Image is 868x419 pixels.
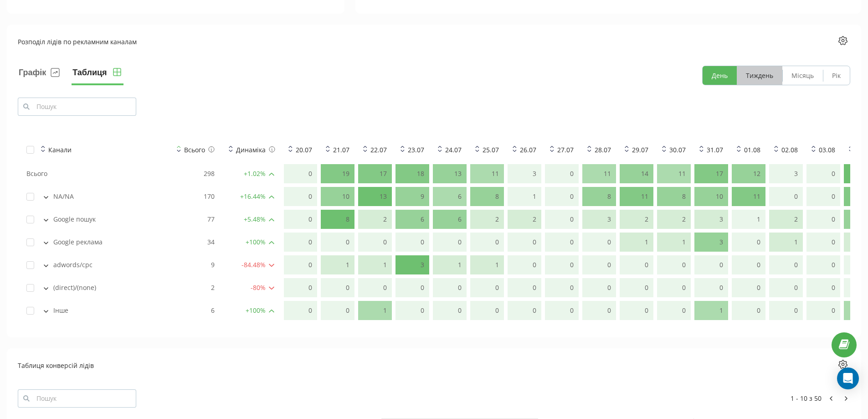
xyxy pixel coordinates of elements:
div: Всього [177,145,215,155]
div: 18 [401,169,424,178]
span: + 100 % [246,238,266,247]
div: 0 [662,260,686,269]
div: 0 [288,260,312,269]
div: 19 [326,169,349,178]
div: 24.07 [438,145,462,155]
div: 0 [587,260,611,269]
div: 2 [177,283,215,292]
div: 2 [475,215,499,224]
div: 1 [475,260,499,269]
div: 170 [177,192,215,201]
div: 29.07 [625,145,648,155]
div: 0 [326,306,349,315]
div: 2 [625,215,648,224]
div: Всього [26,169,163,178]
div: 6 [438,215,462,224]
div: 31.07 [699,145,723,155]
div: 2 [363,215,387,224]
div: 1 - 10 з 50 [791,394,850,403]
div: 0 [550,260,574,269]
div: 0 [774,192,798,201]
div: 0 [774,306,798,315]
div: 0 [812,215,835,224]
div: 11 [625,192,648,201]
div: 22.07 [363,145,387,155]
div: 0 [812,238,835,247]
div: 6 [177,306,215,315]
div: 3 [587,215,611,224]
div: 1 [363,306,387,315]
div: 11 [662,169,686,178]
div: 3 [401,260,424,269]
div: 0 [699,283,723,292]
div: 02.08 [774,145,798,155]
div: 0 [513,283,536,292]
div: 0 [513,238,536,247]
div: 0 [401,238,424,247]
div: 11 [475,169,499,178]
div: NA/NA [26,192,163,201]
div: 2 [513,215,536,224]
div: 0 [288,169,312,178]
div: 10 [699,192,723,201]
div: 17 [363,169,387,178]
div: 0 [475,238,499,247]
span: -84.48 % [241,260,266,269]
div: Google реклама [26,238,163,247]
div: 0 [812,306,835,315]
div: 8 [475,192,499,201]
div: 0 [774,260,798,269]
div: 25.07 [475,145,499,155]
div: 0 [550,215,574,224]
div: 0 [550,238,574,247]
div: 0 [363,238,387,247]
div: 3 [699,238,723,247]
div: Таблиця конверсій лідів [18,361,94,370]
div: 1 [662,238,686,247]
div: 3 [774,169,798,178]
div: 0 [401,306,424,315]
div: 0 [625,283,648,292]
div: 21.07 [326,145,349,155]
span: -80 % [251,283,266,292]
div: 0 [475,283,499,292]
div: Open Intercom Messenger [837,367,859,389]
div: 1 [438,260,462,269]
div: 10 [326,192,349,201]
div: 6 [438,192,462,201]
div: 26.07 [513,145,536,155]
button: День [703,66,737,85]
div: 17 [699,169,723,178]
button: Графік [18,66,61,85]
div: 0 [438,283,462,292]
input: Пошук [18,389,136,408]
div: 1 [625,238,648,247]
div: (direct)/(none) [26,283,163,292]
div: 0 [288,192,312,201]
div: 9 [177,260,215,269]
div: 0 [737,238,760,247]
div: 0 [587,306,611,315]
div: 8 [662,192,686,201]
div: 0 [401,283,424,292]
div: 0 [774,283,798,292]
div: 0 [288,238,312,247]
div: 0 [288,215,312,224]
div: adwords/cpc [26,260,163,269]
div: 12 [737,169,760,178]
div: 0 [737,260,760,269]
div: 77 [177,215,215,224]
div: 2 [774,215,798,224]
div: 0 [699,260,723,269]
div: Динаміка [229,145,275,155]
div: 27.07 [550,145,574,155]
div: 1 [737,215,760,224]
button: Тиждень [737,66,782,85]
div: 298 [177,169,215,178]
input: Пошук [18,98,136,116]
div: 0 [550,283,574,292]
button: Рік [823,66,850,85]
div: 1 [774,238,798,247]
div: 0 [587,238,611,247]
div: 0 [587,283,611,292]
